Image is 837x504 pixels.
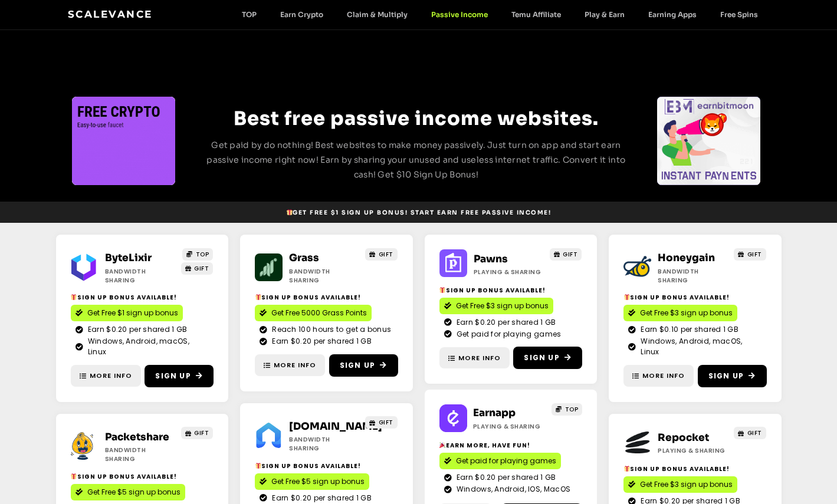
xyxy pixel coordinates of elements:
img: 🎁 [624,294,630,300]
span: Sign Up [708,371,744,381]
a: Packetshare [105,431,169,443]
h2: Playing & Sharing [473,422,546,431]
a: GIFT [550,248,582,261]
a: Claim & Multiply [335,10,419,19]
span: Get Free 5000 Grass Points [271,308,367,318]
a: Get Free $1 sign up bonus [71,305,183,321]
img: 🎁 [624,466,630,472]
span: GIFT [563,250,577,259]
span: More Info [274,360,316,370]
div: 3 / 4 [657,97,760,185]
a: Get Free 5000 Grass Points [255,305,372,321]
span: Get paid for playing games [454,329,562,340]
a: TOP [230,10,268,19]
span: Sign Up [524,353,559,363]
a: Free Spins [708,10,770,19]
h2: Sign Up Bonus Available! [255,462,398,470]
span: GIFT [747,429,762,437]
a: Honeygain [658,252,715,264]
img: 🎁 [71,473,77,479]
a: Sign Up [513,347,582,369]
span: Reach 100 hours to get a bonus [269,324,391,335]
span: GIFT [194,264,209,273]
a: TOP [182,248,213,261]
a: 🎁Get Free $1 sign up bonus! Start earn free passive income! [281,205,556,220]
span: GIFT [194,429,209,437]
a: GIFT [365,248,398,261]
h2: Bandwidth Sharing [105,446,176,463]
span: Windows, Android, IOS, MacOS [454,484,570,495]
span: Get Free $5 sign up bonus [271,476,365,487]
a: Get Free $5 sign up bonus [71,484,185,500]
span: Get Free $3 sign up bonus [640,479,733,490]
span: Get Free $3 sign up bonus [456,301,549,311]
a: GIFT [734,427,766,439]
h2: Sign Up Bonus Available! [71,472,214,481]
a: GIFT [181,427,214,439]
span: Earn $0.20 per shared 1 GB [454,317,556,328]
a: Earning Apps [636,10,708,19]
span: Get paid for playing games [456,456,556,466]
img: 🎁 [255,463,261,469]
div: Slides [657,97,760,185]
span: Earn $0.20 per shared 1 GB [269,493,372,503]
span: More Info [458,353,501,363]
a: Temu Affiliate [500,10,573,19]
a: Play & Earn [573,10,636,19]
a: Get Free $3 sign up bonus [623,305,737,321]
h2: Sign Up Bonus Available! [623,465,767,473]
a: More Info [71,365,141,387]
h2: Sign Up Bonus Available! [623,293,767,302]
h2: Sign Up Bonus Available! [255,293,398,302]
a: Grass [289,252,319,264]
a: GIFT [181,262,214,275]
a: Repocket [658,431,709,444]
a: Get paid for playing games [439,453,561,469]
a: Earnapp [473,407,516,419]
img: 🎁 [439,287,445,293]
h2: Playing & Sharing [474,268,545,276]
span: More Info [642,371,685,381]
h2: Sign Up Bonus Available! [71,293,214,302]
span: Get Free $5 sign up bonus [87,487,180,498]
a: Get Free $3 sign up bonus [623,476,737,493]
img: 🎁 [255,294,261,300]
span: Earn $0.20 per shared 1 GB [454,472,556,483]
h2: Bandwidth Sharing [289,435,360,453]
h2: Best free passive income websites. [198,104,635,133]
img: 🎉 [439,442,445,448]
span: Windows, Android, macOS, Linux [85,336,209,357]
span: Earn $0.20 per shared 1 GB [269,336,372,347]
span: Get Free $1 sign up bonus [87,308,178,318]
a: [DOMAIN_NAME] [289,420,382,433]
a: Passive Income [419,10,500,19]
span: Get Free $3 sign up bonus [640,308,733,318]
a: Sign Up [145,365,214,387]
span: TOP [196,250,209,259]
a: Get Free $5 sign up bonus [255,473,369,490]
a: More Info [439,347,510,369]
a: Scalevance [68,8,153,20]
span: GIFT [747,250,762,259]
span: Earn $0.10 per shared 1 GB [638,324,738,335]
a: Get Free $3 sign up bonus [439,298,553,314]
a: ByteLixir [105,252,152,264]
img: 🎁 [287,209,293,215]
a: GIFT [734,248,766,261]
div: Slides [72,97,175,185]
span: Get Free $1 sign up bonus! Start earn free passive income! [286,208,551,217]
a: More Info [623,365,694,387]
a: Sign Up [698,365,767,387]
h2: Earn More, Have Fun! [439,441,583,450]
span: GIFT [379,250,393,259]
a: TOP [552,403,582,416]
span: Earn $0.20 per shared 1 GB [85,324,188,335]
h2: Sign Up Bonus Available! [439,286,583,295]
span: TOP [565,405,579,414]
span: More Info [90,371,132,381]
h2: Playing & Sharing [658,446,729,455]
p: Get paid by do nothing! Best websites to make money passively. Just turn on app and start earn pa... [198,138,635,182]
a: Pawns [474,253,508,265]
h2: Bandwidth Sharing [658,267,729,285]
span: Windows, Android, macOS, Linux [638,336,761,357]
